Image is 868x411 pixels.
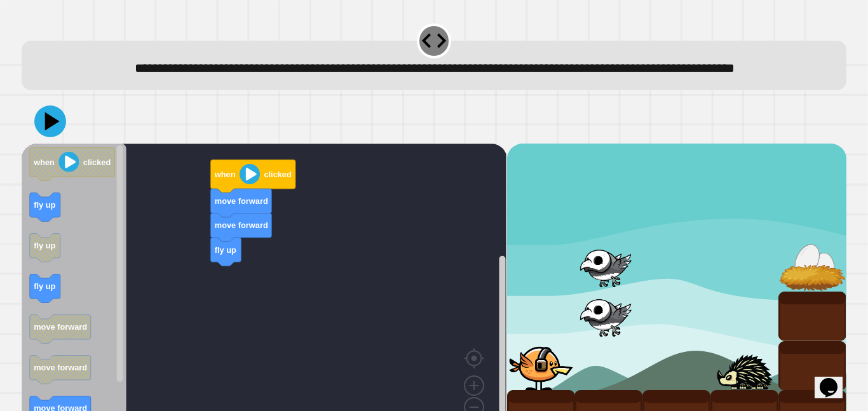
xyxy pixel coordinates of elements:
[34,363,87,372] text: move forward
[215,245,236,255] text: fly up
[34,281,55,291] text: fly up
[34,322,87,332] text: move forward
[215,220,268,230] text: move forward
[264,170,292,179] text: clicked
[214,170,236,179] text: when
[34,200,55,210] text: fly up
[815,360,855,398] iframe: chat widget
[34,241,55,250] text: fly up
[33,158,55,167] text: when
[215,196,268,206] text: move forward
[83,158,111,167] text: clicked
